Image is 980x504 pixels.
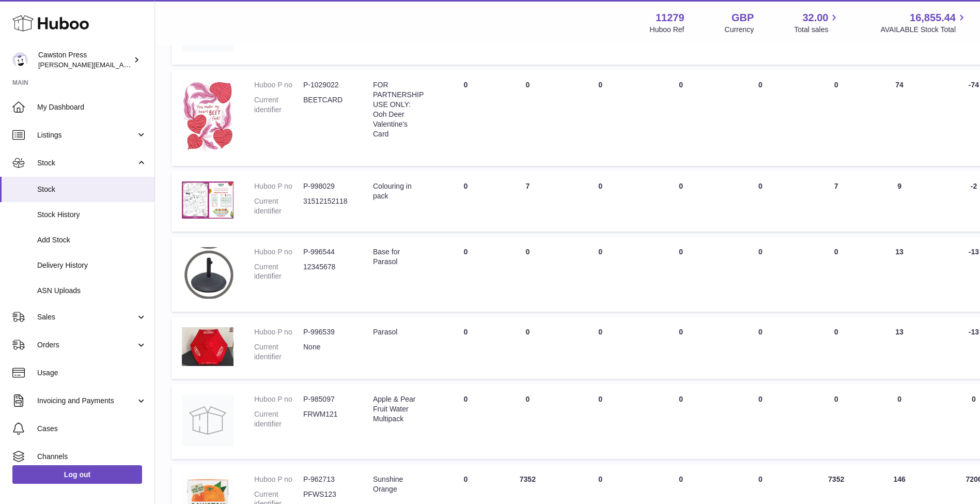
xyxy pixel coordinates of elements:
div: Cawston Press [38,50,131,70]
span: Stock History [37,210,147,220]
span: Channels [37,452,147,462]
td: 0 [496,70,558,166]
td: 0 [496,237,558,312]
td: 0 [496,317,558,379]
td: 0 [801,384,872,459]
dd: P-996544 [303,247,352,257]
div: Apple & Pear Fruit Water Multipack [373,394,424,424]
dd: P-996539 [303,327,352,337]
td: 0 [642,70,720,166]
img: product image [182,181,234,219]
span: Invoicing and Payments [37,396,136,406]
td: 0 [801,317,872,379]
td: 0 [558,317,642,379]
td: 0 [496,384,558,459]
span: 32.00 [802,11,828,25]
dt: Current identifier [254,196,303,216]
dd: 31512152118 [303,196,352,216]
td: 0 [558,384,642,459]
td: 0 [642,171,720,232]
dd: P-962713 [303,475,352,484]
td: 13 [872,317,928,379]
span: 0 [758,395,763,403]
td: 0 [434,317,496,379]
img: product image [182,247,234,299]
td: 0 [642,317,720,379]
a: 32.00 Total sales [794,11,840,35]
dt: Huboo P no [254,327,303,337]
strong: GBP [732,11,754,25]
span: Cases [37,424,147,434]
div: Currency [725,25,754,35]
span: Add Stock [37,235,147,245]
span: Total sales [794,25,840,35]
dt: Current identifier [254,262,303,282]
a: 16,855.44 AVAILABLE Stock Total [880,11,968,35]
td: 0 [558,171,642,232]
span: Usage [37,368,147,378]
span: ASN Uploads [37,286,147,296]
div: Colouring in pack [373,181,424,201]
a: Log out [12,465,142,484]
dt: Huboo P no [254,181,303,191]
span: Sales [37,312,136,322]
dt: Current identifier [254,342,303,362]
span: Delivery History [37,261,147,270]
span: Stock [37,158,136,168]
div: Parasol [373,327,424,337]
td: 0 [558,70,642,166]
td: 0 [642,237,720,312]
td: 0 [801,70,872,166]
div: Huboo Ref [650,25,685,35]
div: FOR PARTNERSHIP USE ONLY: Ooh Deer Valentine's Card [373,80,424,139]
dd: P-1029022 [303,80,352,90]
td: 9 [872,171,928,232]
dt: Current identifier [254,409,303,429]
img: thomas.carson@cawstonpress.com [12,52,28,68]
td: 13 [872,237,928,312]
dt: Huboo P no [254,475,303,484]
dd: P-985097 [303,394,352,404]
td: 0 [434,171,496,232]
td: 7 [496,171,558,232]
div: Base for Parasol [373,247,424,267]
dd: FRWM121 [303,409,352,429]
dd: P-998029 [303,181,352,191]
dt: Huboo P no [254,80,303,90]
span: Stock [37,185,147,194]
img: product image [182,80,234,153]
td: 0 [434,237,496,312]
span: 0 [758,475,763,483]
td: 0 [801,237,872,312]
span: AVAILABLE Stock Total [880,25,968,35]
span: 0 [758,248,763,256]
img: product image [182,394,234,446]
strong: 11279 [656,11,685,25]
span: 0 [758,81,763,89]
span: 0 [758,182,763,190]
td: 0 [642,384,720,459]
span: Listings [37,130,136,140]
span: 0 [758,328,763,336]
dt: Huboo P no [254,394,303,404]
div: Sunshine Orange [373,475,424,494]
dt: Current identifier [254,95,303,115]
span: [PERSON_NAME][EMAIL_ADDRESS][PERSON_NAME][DOMAIN_NAME] [38,60,262,69]
span: My Dashboard [37,102,147,112]
td: 0 [434,70,496,166]
img: product image [182,327,234,366]
td: 7 [801,171,872,232]
td: 74 [872,70,928,166]
dd: BEETCARD [303,95,352,115]
td: 0 [558,237,642,312]
td: 0 [872,384,928,459]
dd: None [303,342,352,362]
span: Orders [37,340,136,350]
span: 16,855.44 [910,11,956,25]
dd: 12345678 [303,262,352,282]
dt: Huboo P no [254,247,303,257]
td: 0 [434,384,496,459]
